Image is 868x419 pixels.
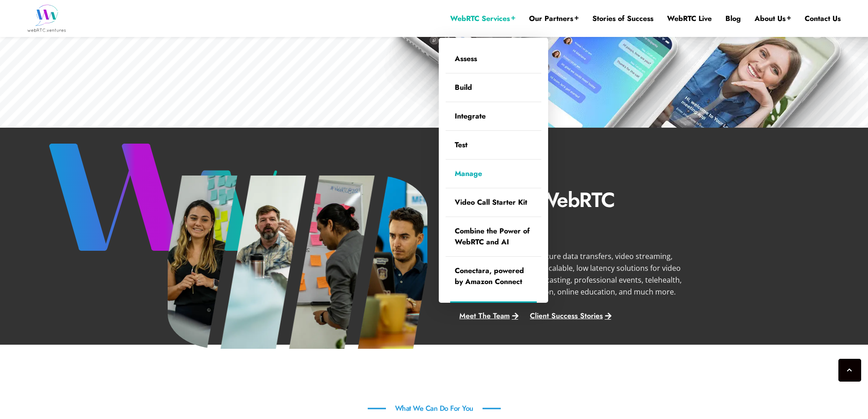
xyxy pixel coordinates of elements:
a: Stories of Success [592,14,653,24]
a: Assess [446,45,541,73]
a: About Us [755,14,791,24]
a: Our Partners [529,14,579,24]
p: Trust the WebRTC experts. [459,187,687,238]
span: Meet The Team [459,312,510,320]
a: Test [446,131,541,159]
a: Combine the Power of WebRTC and AI [446,217,541,256]
a: Conectara, powered by Amazon Connect [446,257,541,296]
a: Meet The Team [459,312,519,320]
a: WebRTC Live [667,14,712,24]
a: Manage [446,160,541,188]
a: WebRTC Services [450,14,515,24]
a: Contact Us [805,14,841,24]
span: Client Success Stories [530,312,603,320]
img: WebRTC.ventures [27,5,66,32]
h6: What We Can Do For You [368,405,501,412]
a: Video Call Starter Kit [446,188,541,217]
a: Client Success Stories [530,312,611,320]
a: Blog [725,14,741,24]
a: Build [446,73,541,102]
p: Live video/voice chat, secure data transfers, video streaming, load testing, and more. Scalable, ... [463,250,683,298]
a: Integrate [446,102,541,130]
